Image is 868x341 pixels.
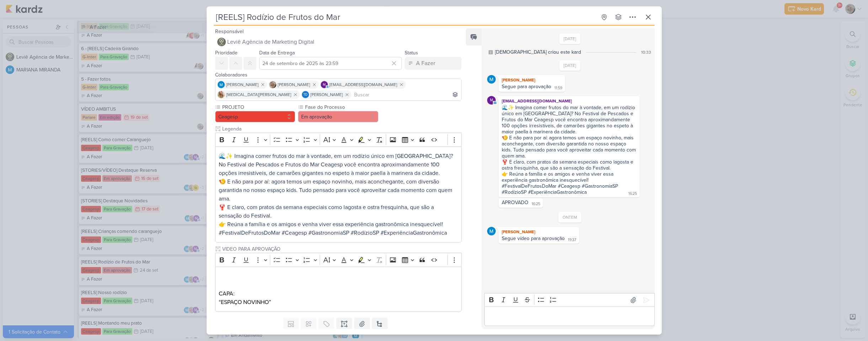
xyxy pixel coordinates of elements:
div: A Fazer [416,59,435,68]
p: Td [303,93,308,97]
span: 👉 Reúna a família e os amigos e venha viver essa experiência gastronômica inesquecível! [219,221,443,228]
input: Select a date [259,57,402,70]
div: [PERSON_NAME] [500,228,578,235]
p: ⁠⁠⁠⁠⁠⁠⁠ CAPA: “ESPAÇO NOVINHO” [219,272,458,307]
span: Leviê Agência de Marketing Digital [227,38,314,46]
div: #FestivalDeFrutosDoMar #Ceagesp #GastronomiaSP #RodízioSP #ExperiênciaGastronômica [502,183,619,195]
div: [DEMOGRAPHIC_DATA] criou este kard [495,48,581,56]
div: 10:33 [641,49,651,55]
input: Texto sem título [221,125,462,133]
button: A Fazer [405,57,462,70]
span: [PERSON_NAME] [226,81,259,88]
label: PROJETO [222,103,295,111]
div: Editor toolbar [484,293,654,307]
div: Editor editing area: main [484,307,654,326]
img: Leviê Agência de Marketing Digital [217,38,226,46]
label: Fase do Processo [304,103,378,111]
label: Responsável [215,28,244,34]
div: APROVADO [502,199,528,206]
span: [PERSON_NAME] [310,91,343,98]
img: Yasmin Yumi [218,91,225,98]
span: [EMAIL_ADDRESS][DOMAIN_NAME] [329,81,397,88]
div: [EMAIL_ADDRESS][DOMAIN_NAME] [500,97,638,105]
div: Thais de carvalho [302,91,309,98]
label: Status [405,50,418,56]
label: Prioridade [215,50,238,56]
div: mlegnaioli@gmail.com [321,81,328,88]
img: MARIANA MIRANDA [487,227,496,235]
div: Segue para aprovação [502,84,551,90]
button: Em aprovação [298,111,378,122]
div: Editor toolbar [215,133,462,146]
div: 16:25 [532,201,540,207]
span: 🍤 E não para por aí: agora temos um espaço novinho, mais aconchegante, com diversão garantida no ... [219,178,452,202]
span: 🌊✨ Imagina comer frutos do mar à vontade, em um rodízio único em [GEOGRAPHIC_DATA]? No Festival d... [219,153,453,177]
img: MARIANA MIRANDA [218,81,225,88]
div: 19:37 [568,237,576,243]
button: Leviê Agência de Marketing Digital [215,36,462,48]
div: [PERSON_NAME] [500,76,564,84]
div: Editor editing area: main [215,267,462,312]
div: 16:25 [628,191,637,197]
button: Ceagesp [215,111,295,122]
p: m [490,98,493,102]
img: MARIANA MIRANDA [487,75,496,84]
input: Kard Sem Título [214,11,596,23]
p: m [323,83,326,87]
span: 🦞 E claro, com pratos da semana especiais como lagosta e ostra fresquinha, que são a sensação do ... [219,204,434,219]
div: 👉 Reúna a família e os amigos e venha viver essa experiência gastronômica inesquecível! [502,171,636,183]
div: Editor editing area: main [215,146,462,243]
div: Editor toolbar [215,253,462,267]
input: Buscar [353,90,460,99]
div: 11:59 [554,85,562,91]
div: 🍤 E não para por aí: agora temos um espaço novinho, mais aconchegante, com diversão garantida no ... [502,135,636,159]
label: Data de Entrega [259,50,295,56]
div: mlegnaioli@gmail.com [487,96,496,105]
span: #FestivalDeFrutosDoMar #Ceagesp #GastronomiaSP #RodízioSP #ExperiênciaGastronômica [219,229,447,236]
span: [PERSON_NAME] [278,81,310,88]
div: Segue vídeo para aprovação [502,235,565,241]
span: [MEDICAL_DATA][PERSON_NAME] [226,91,291,98]
input: Texto sem título [221,245,462,253]
img: Sarah Violante [269,81,276,88]
div: 🦞 E claro, com pratos da semana especiais como lagosta e ostra fresquinha, que são a sensação do ... [502,159,636,171]
div: 🌊✨ Imagina comer frutos do mar à vontade, em um rodízio único em [GEOGRAPHIC_DATA]? No Festival d... [502,105,636,135]
div: Colaboradores [215,71,462,79]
